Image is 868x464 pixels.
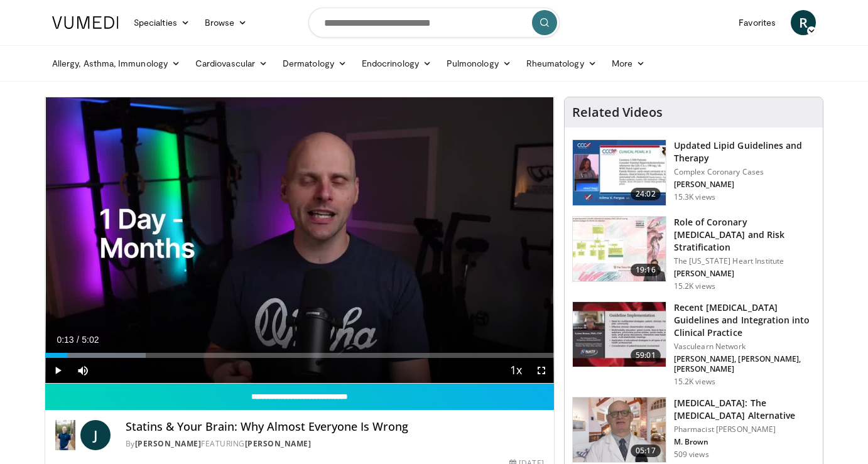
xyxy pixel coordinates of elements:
[504,358,529,383] button: Playback Rate
[674,450,709,460] p: 509 views
[573,217,666,282] img: 1efa8c99-7b8a-4ab5-a569-1c219ae7bd2c.150x105_q85_crop-smart_upscale.jpg
[572,216,815,291] a: 19:16 Role of Coronary [MEDICAL_DATA] and Risk Stratification The [US_STATE] Heart Institute [PER...
[519,51,604,76] a: Rheumatology
[572,397,815,463] a: 05:17 [MEDICAL_DATA]: The [MEDICAL_DATA] Alternative Pharmacist [PERSON_NAME] M. Brown 509 views
[55,420,75,450] img: Dr. Jordan Rennicke
[674,354,815,374] p: [PERSON_NAME], [PERSON_NAME], [PERSON_NAME]
[45,353,554,358] div: Progress Bar
[80,420,111,450] a: J
[126,438,544,450] div: By FEATURING
[52,16,119,29] img: VuMedi Logo
[573,397,666,463] img: ce9609b9-a9bf-4b08-84dd-8eeb8ab29fc6.150x105_q85_crop-smart_upscale.jpg
[674,139,815,165] h3: Updated Lipid Guidelines and Therapy
[572,301,815,387] a: 59:01 Recent [MEDICAL_DATA] Guidelines and Integration into Clinical Practice Vasculearn Network ...
[674,397,815,422] h3: [MEDICAL_DATA]: The [MEDICAL_DATA] Alternative
[674,180,815,190] p: [PERSON_NAME]
[674,256,815,266] p: The [US_STATE] Heart Institute
[573,140,666,205] img: 77f671eb-9394-4acc-bc78-a9f077f94e00.150x105_q85_crop-smart_upscale.jpg
[674,192,715,202] p: 15.3K views
[45,51,188,76] a: Allergy, Asthma, Immunology
[439,51,519,76] a: Pulmonology
[572,139,815,206] a: 24:02 Updated Lipid Guidelines and Therapy Complex Coronary Cases [PERSON_NAME] 15.3K views
[126,420,544,434] h4: Statins & Your Brain: Why Almost Everyone Is Wrong
[631,445,661,457] span: 05:17
[791,10,816,35] a: R
[674,437,815,447] p: M. Brown
[731,10,783,35] a: Favorites
[573,302,666,367] img: 87825f19-cf4c-4b91-bba1-ce218758c6bb.150x105_q85_crop-smart_upscale.jpg
[631,349,661,362] span: 59:01
[572,105,663,120] h4: Related Videos
[529,358,554,383] button: Fullscreen
[77,335,79,345] span: /
[674,281,715,291] p: 15.2K views
[354,51,439,76] a: Endocrinology
[188,51,275,76] a: Cardiovascular
[197,10,255,35] a: Browse
[70,358,95,383] button: Mute
[308,8,560,38] input: Search topics, interventions
[82,335,99,345] span: 5:02
[674,424,815,434] p: Pharmacist [PERSON_NAME]
[631,264,661,276] span: 19:16
[674,216,815,254] h3: Role of Coronary [MEDICAL_DATA] and Risk Stratification
[674,167,815,177] p: Complex Coronary Cases
[631,188,661,200] span: 24:02
[604,51,653,76] a: More
[674,342,815,352] p: Vasculearn Network
[275,51,354,76] a: Dermatology
[245,438,312,449] a: [PERSON_NAME]
[45,358,70,383] button: Play
[57,335,73,345] span: 0:13
[674,377,715,387] p: 15.2K views
[126,10,197,35] a: Specialties
[674,301,815,339] h3: Recent [MEDICAL_DATA] Guidelines and Integration into Clinical Practice
[135,438,202,449] a: [PERSON_NAME]
[45,97,554,384] video-js: Video Player
[674,269,815,279] p: [PERSON_NAME]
